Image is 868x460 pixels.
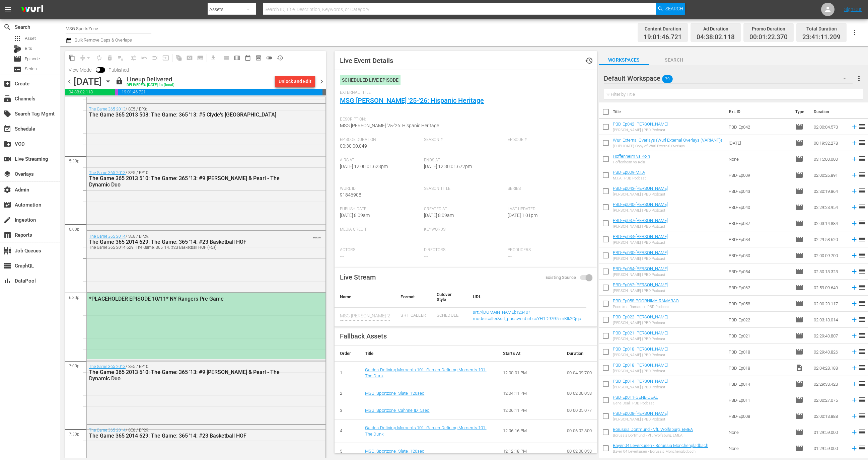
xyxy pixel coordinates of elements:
span: 00:01:22.370 [115,89,118,95]
span: DataPool [3,277,11,285]
td: 02:00:13.888 [811,408,848,424]
th: Ext. ID [725,102,791,121]
span: Live Streaming [3,155,11,163]
td: PBD-Ep008 [726,408,793,424]
td: PBD-Ep021 [726,328,793,344]
span: Customize Events [126,51,139,64]
span: Episode [795,251,803,259]
td: 00:19:32.278 [811,135,848,151]
span: calendar_view_week_outlined [234,55,240,61]
a: The Game 365 2014 [89,428,126,433]
div: M.I.A | PBD Podcast [613,176,646,180]
span: Live Stream [340,273,376,281]
div: [DATE] [74,76,102,87]
th: Starts At [498,346,562,362]
a: Bayer 04 Leverkusen - Borussia Mönchengladbach [613,443,708,448]
span: Create Series Block [195,53,206,63]
div: Lineup Delivered [127,76,174,83]
td: 12:06:11 PM [498,402,562,419]
span: [DATE] 8:09am [340,213,370,218]
span: View History [275,53,285,63]
span: Episode [795,412,803,420]
span: Automation [3,201,11,209]
span: [DATE] 1:01pm [508,213,537,218]
button: history [581,53,597,69]
td: PBD-Ep011 [726,392,793,408]
span: 04:38:02.118 [65,89,115,95]
span: chevron_left [65,77,74,86]
span: Series [25,66,37,72]
td: 02:29:40.826 [811,344,848,360]
span: Created At [424,207,505,212]
svg: Add to Schedule [851,268,858,275]
div: / SE5 / EP10: [89,170,288,188]
span: 24 hours Lineup View is OFF [264,53,275,63]
td: [DATE] [726,135,793,151]
th: Name [335,287,395,308]
a: PBD-Ep009-M.I.A [613,170,645,175]
a: MSG_Sportzone_Slate_120sec [365,391,425,396]
th: Duration [562,346,597,362]
td: PBD-Ep009 [726,167,793,183]
a: PBD-Ep040-[PERSON_NAME] [613,202,668,207]
a: Wurl External Overlays (Wurl External Overlays (VARIANT)) [613,138,722,143]
span: Asset [13,34,21,43]
span: Create [3,80,11,88]
span: View Backup [253,53,264,63]
span: Search [649,56,699,64]
span: [DATE] 12:30:01.672pm [424,164,472,169]
a: srt://[DOMAIN_NAME]:12340?mode=caller&srt_password=rhcoYH1D97G5rmKIk2Cjqo [473,310,581,321]
span: GraphQL [3,262,11,270]
td: 02:00:26.891 [811,167,848,183]
span: [DATE] 12:00:01.623pm [340,164,388,169]
div: Bits [13,45,21,53]
span: Week Calendar View [232,53,242,63]
div: [PERSON_NAME] | PBD Podcast [613,208,668,213]
span: Admin [3,186,11,194]
span: reorder [858,235,866,243]
span: Ingestion [3,216,11,224]
span: reorder [858,251,866,259]
span: Copy Lineup [67,53,77,63]
span: 04:38:02.118 [697,33,735,41]
span: reorder [858,219,866,227]
span: Episode [795,284,803,292]
span: External Title [340,90,588,95]
a: PBD-Ep008-[PERSON_NAME] [613,411,668,416]
span: Directors [424,247,505,253]
a: PBD-Ep014-[PERSON_NAME] [613,379,668,384]
span: Bits [25,45,32,52]
svg: Add to Schedule [851,123,858,131]
span: Episode [795,267,803,276]
div: The Game 365 2013 508: The Game: 365 '13: #5 Clyde's [GEOGRAPHIC_DATA] [89,111,288,118]
div: [PERSON_NAME] | PBD Podcast [613,289,668,293]
a: PBD-Ep043-[PERSON_NAME] [613,186,668,191]
span: Search [3,23,11,31]
span: Channels [3,95,11,103]
div: [PERSON_NAME] | PBD Podcast [613,256,668,261]
div: [PERSON_NAME] | PBD Podcast [613,240,668,245]
svg: Add to Schedule [851,171,858,179]
div: [PERSON_NAME] | PBD Podcast [613,321,668,325]
td: PBD-Ep018 [726,344,793,360]
span: 91846908 [340,192,361,198]
span: Live Event Details [340,57,393,65]
span: Description: [340,117,588,122]
td: PBD-Ep043 [726,183,793,199]
td: PBD-Ep042 [726,119,793,135]
button: Unlock and Edit [275,75,315,87]
svg: Add to Schedule [851,348,858,356]
span: Producers [508,247,588,253]
span: chevron_right [317,77,326,86]
td: 02:29:23.954 [811,199,848,215]
td: 00:00:05.077 [562,402,597,419]
span: Episode [795,235,803,243]
svg: Add to Schedule [851,155,858,163]
span: MSG [PERSON_NAME] '25-'26: Hispanic Heritage [340,123,439,128]
span: 00:01:22.370 [749,33,788,41]
span: Episode [795,348,803,356]
td: 02:04:28.188 [811,360,848,376]
div: The Game 365 2013 510: The Game: 365 '13: #9 [PERSON_NAME] & Pearl - The Dynamic Duo [89,369,288,382]
span: Create Search Block [184,53,195,63]
svg: Add to Schedule [851,187,858,195]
